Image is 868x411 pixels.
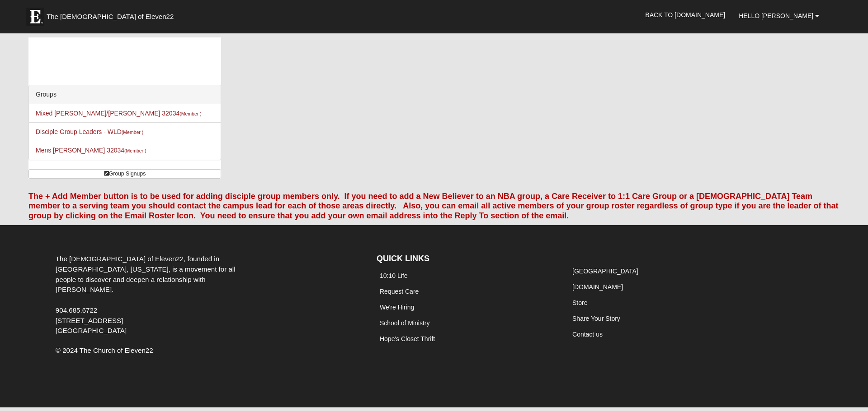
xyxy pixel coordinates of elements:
[26,8,44,26] img: Eleven22 logo
[572,268,638,275] a: [GEOGRAPHIC_DATA]
[124,148,146,153] small: (Member )
[380,319,429,327] a: School of Ministry
[29,85,221,104] div: Groups
[122,129,143,135] small: (Member )
[739,12,813,19] span: Hello [PERSON_NAME]
[49,254,263,336] div: The [DEMOGRAPHIC_DATA] of Eleven22, founded in [GEOGRAPHIC_DATA], [US_STATE], is a movement for a...
[380,288,419,295] a: Request Care
[380,272,408,279] a: 10:10 Life
[36,128,143,135] a: Disciple Group Leaders - WLD(Member )
[56,346,153,354] span: © 2024 The Church of Eleven22
[28,169,221,179] a: Group Signups
[380,304,414,311] a: We're Hiring
[179,111,201,116] small: (Member )
[572,331,603,338] a: Contact us
[22,3,203,26] a: The [DEMOGRAPHIC_DATA] of Eleven22
[28,192,838,220] font: The + Add Member button is to be used for adding disciple group members only. If you need to add ...
[572,315,620,322] a: Share Your Story
[572,283,623,291] a: [DOMAIN_NAME]
[47,12,174,21] span: The [DEMOGRAPHIC_DATA] of Eleven22
[36,147,146,154] a: Mens [PERSON_NAME] 32034(Member )
[638,4,732,26] a: Back to [DOMAIN_NAME]
[36,110,202,117] a: Mixed [PERSON_NAME]/[PERSON_NAME] 32034(Member )
[732,5,826,27] a: Hello [PERSON_NAME]
[56,327,127,334] span: [GEOGRAPHIC_DATA]
[572,299,587,306] a: Store
[380,335,435,342] a: Hope's Closet Thrift
[377,254,556,264] h4: QUICK LINKS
